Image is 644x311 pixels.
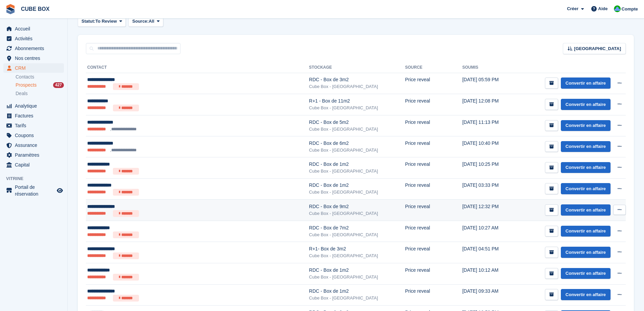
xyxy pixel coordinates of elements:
img: stora-icon-8386f47178a22dfd0bd8f6a31ec36ba5ce8667c1dd55bd0f319d3a0aa187defe.svg [5,4,16,14]
a: Convertir en affaire [561,120,611,131]
div: RDC - Box de 1m2 [309,267,405,274]
div: Cube Box - [GEOGRAPHIC_DATA] [309,274,405,281]
a: Convertir en affaire [561,226,611,237]
td: Price reveal [405,136,462,157]
span: Activités [15,34,55,43]
div: Cube Box - [GEOGRAPHIC_DATA] [309,231,405,238]
td: Price reveal [405,221,462,242]
div: Cube Box - [GEOGRAPHIC_DATA] [309,83,405,90]
div: Cube Box - [GEOGRAPHIC_DATA] [309,295,405,302]
a: Boutique d'aperçu [56,186,64,195]
th: Source [405,62,462,73]
a: menu [3,150,64,160]
a: Convertir en affaire [561,141,611,152]
div: RDC - Box de 6m2 [309,140,405,147]
span: Analytique [15,101,55,111]
span: Coupons [15,131,55,140]
a: Convertir en affaire [561,289,611,300]
div: RDC - Box de 3m2 [309,76,405,83]
img: Cube Box [614,5,621,12]
div: RDC - Box de 5m2 [309,119,405,126]
td: [DATE] 10:40 PM [462,136,513,157]
span: Assurance [15,140,55,150]
span: Aide [598,5,607,12]
td: Price reveal [405,263,462,285]
div: Cube Box - [GEOGRAPHIC_DATA] [309,210,405,217]
div: Cube Box - [GEOGRAPHIC_DATA] [309,252,405,259]
td: Price reveal [405,200,462,221]
a: menu [3,131,64,140]
span: Factures [15,111,55,120]
span: Vitrine [6,175,67,182]
div: Cube Box - [GEOGRAPHIC_DATA] [309,126,405,133]
td: [DATE] 03:33 PM [462,178,513,200]
a: CUBE BOX [18,3,52,15]
span: Paramètres [15,150,55,160]
th: Soumis [462,62,513,73]
a: menu [3,24,64,34]
a: Contacts [16,74,64,80]
div: RDC - Box de 1m2 [309,182,405,189]
td: [DATE] 10:12 AM [462,263,513,285]
td: [DATE] 04:51 PM [462,242,513,263]
button: Statut: To Review [78,16,126,27]
td: Price reveal [405,73,462,94]
a: Convertir en affaire [561,77,611,89]
a: menu [3,140,64,150]
span: Créer [567,5,578,12]
span: Deals [16,90,28,97]
span: Capital [15,160,55,170]
td: [DATE] 10:27 AM [462,221,513,242]
td: Price reveal [405,178,462,200]
span: Abonnements [15,44,55,53]
span: To Review [95,18,117,25]
td: [DATE] 12:08 PM [462,94,513,115]
a: Convertir en affaire [561,204,611,216]
a: menu [3,101,64,111]
td: [DATE] 09:33 AM [462,284,513,306]
td: [DATE] 11:13 PM [462,115,513,136]
span: Portail de réservation [15,184,55,197]
div: RDC - Box de 9m2 [309,203,405,210]
a: Convertir en affaire [561,162,611,173]
td: Price reveal [405,115,462,136]
td: [DATE] 05:59 PM [462,73,513,94]
div: R+1- Box de 3m2 [309,245,405,252]
a: Prospects 427 [16,82,64,89]
div: RDC - Box de 1m2 [309,161,405,168]
td: Price reveal [405,284,462,306]
div: Cube Box - [GEOGRAPHIC_DATA] [309,168,405,175]
span: Statut: [81,18,95,25]
div: R+1 - Box de 11m2 [309,97,405,105]
span: Prospects [16,82,37,88]
a: menu [3,34,64,43]
td: [DATE] 10:25 PM [462,157,513,179]
div: Cube Box - [GEOGRAPHIC_DATA] [309,147,405,154]
button: Source: All [128,16,163,27]
span: [GEOGRAPHIC_DATA] [574,45,621,52]
th: Contact [86,62,309,73]
div: 427 [53,82,64,88]
a: menu [3,53,64,63]
span: Accueil [15,24,55,34]
td: Price reveal [405,94,462,115]
span: Tarifs [15,121,55,130]
span: CRM [15,63,55,73]
a: Convertir en affaire [561,183,611,194]
span: Nos centres [15,53,55,63]
span: All [149,18,154,25]
a: Convertir en affaire [561,247,611,258]
td: [DATE] 12:32 PM [462,200,513,221]
a: menu [3,184,64,197]
th: Stockage [309,62,405,73]
a: Convertir en affaire [561,99,611,110]
td: Price reveal [405,242,462,263]
td: Price reveal [405,157,462,179]
a: menu [3,160,64,170]
div: Cube Box - [GEOGRAPHIC_DATA] [309,189,405,196]
a: Convertir en affaire [561,268,611,279]
div: Cube Box - [GEOGRAPHIC_DATA] [309,105,405,111]
div: RDC - Box de 7m2 [309,224,405,231]
a: menu [3,63,64,73]
a: menu [3,121,64,130]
